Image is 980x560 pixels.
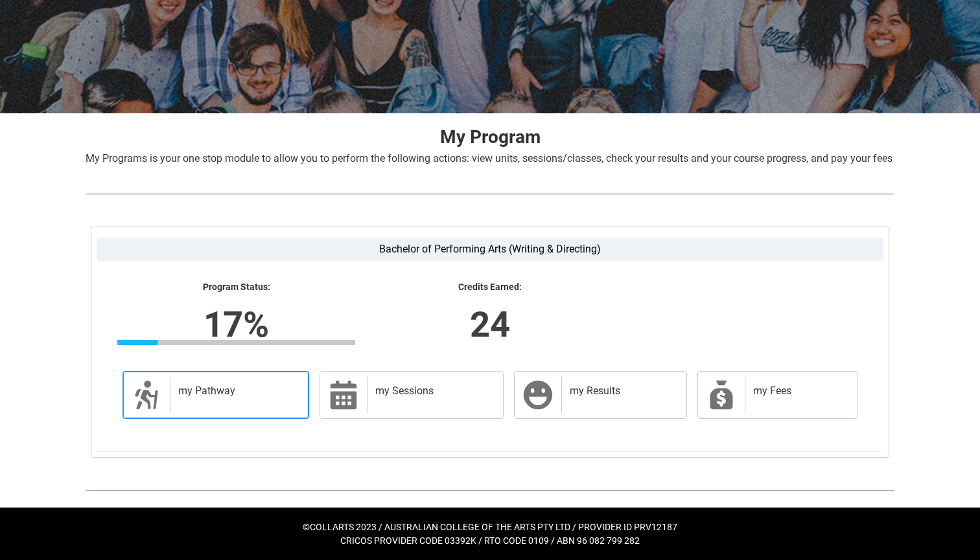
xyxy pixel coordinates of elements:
[34,298,438,351] lightning-formatted-number: 17%
[570,385,673,398] h2: my Results
[86,187,894,201] img: REDU_GREY_LINE
[697,371,857,419] a: my Fees
[753,385,844,398] h2: my Fees
[514,371,687,419] a: my Results
[97,238,883,261] label: Bachelor of Performing Arts (Writing & Directing)
[440,126,541,148] strong: My Program
[131,379,162,410] span: Description of icon when needed
[371,282,609,293] lightning-formatted-text: Credits Earned:
[178,385,296,398] h2: my Pathway
[86,484,894,497] img: REDU_GREY_LINE
[117,282,355,293] lightning-formatted-text: Program Status:
[117,340,355,345] div: Progress Bar
[122,371,309,419] a: my Pathway
[320,371,504,419] a: my Sessions
[706,379,737,410] span: My Payments
[86,152,892,164] span: My Programs is your one stop module to allow you to perform the following actions: view units, se...
[375,385,490,398] h2: my Sessions
[288,298,692,351] lightning-formatted-number: 24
